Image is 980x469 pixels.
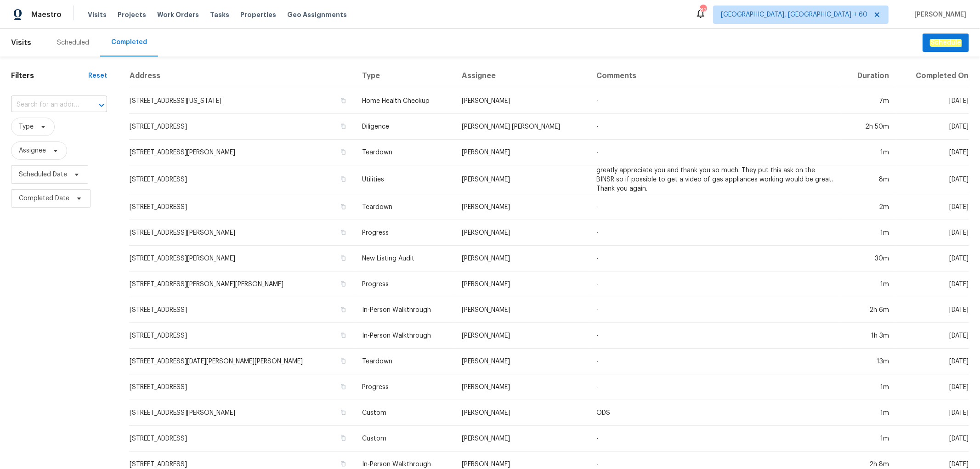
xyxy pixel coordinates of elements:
button: Copy Address [339,408,347,417]
em: Schedule [930,39,962,46]
span: Completed Date [19,194,69,203]
span: Tasks [210,11,229,18]
td: [STREET_ADDRESS][PERSON_NAME] [129,140,355,165]
td: 1m [841,374,896,400]
button: Copy Address [339,148,347,156]
td: - [589,374,841,400]
button: Copy Address [339,383,347,391]
span: Properties [240,10,276,19]
td: [DATE] [897,323,969,349]
td: - [589,271,841,297]
td: [PERSON_NAME] [454,271,589,297]
button: Copy Address [339,305,347,314]
td: [PERSON_NAME] [454,140,589,165]
td: - [589,323,841,349]
td: 2m [841,194,896,220]
button: Copy Address [339,203,347,211]
button: Copy Address [339,357,347,365]
td: [STREET_ADDRESS] [129,297,355,323]
span: Assignee [19,146,46,155]
th: Duration [841,64,896,88]
td: [DATE] [897,220,969,246]
td: [PERSON_NAME] [454,88,589,114]
td: [PERSON_NAME] [454,165,589,194]
span: Visits [11,33,31,53]
td: 1m [841,426,896,452]
td: [PERSON_NAME] [454,323,589,349]
div: Reset [88,71,107,80]
td: - [589,140,841,165]
td: In-Person Walkthrough [355,297,454,323]
td: [PERSON_NAME] [454,426,589,452]
td: - [589,349,841,374]
td: - [589,246,841,271]
td: 1h 3m [841,323,896,349]
td: [PERSON_NAME] [454,220,589,246]
td: [DATE] [897,194,969,220]
div: Scheduled [57,38,89,47]
td: [PERSON_NAME] [454,349,589,374]
td: Custom [355,426,454,452]
td: Utilities [355,165,454,194]
th: Type [355,64,454,88]
th: Comments [589,64,841,88]
td: New Listing Audit [355,246,454,271]
button: Copy Address [339,254,347,262]
td: [PERSON_NAME] [454,400,589,426]
td: [DATE] [897,140,969,165]
td: [PERSON_NAME] [454,246,589,271]
td: Progress [355,220,454,246]
td: ODS [589,400,841,426]
td: Teardown [355,194,454,220]
td: [DATE] [897,426,969,452]
span: Projects [118,10,146,19]
td: - [589,220,841,246]
td: 2h 50m [841,114,896,140]
td: [DATE] [897,165,969,194]
span: Type [19,122,34,131]
td: Progress [355,271,454,297]
td: Teardown [355,140,454,165]
td: 2h 6m [841,297,896,323]
span: Visits [88,10,107,19]
td: [DATE] [897,374,969,400]
td: - [589,88,841,114]
td: [STREET_ADDRESS][PERSON_NAME] [129,400,355,426]
input: Search for an address... [11,98,81,112]
span: Maestro [31,10,62,19]
td: [DATE] [897,271,969,297]
span: Scheduled Date [19,170,67,179]
td: - [589,114,841,140]
td: - [589,194,841,220]
td: Custom [355,400,454,426]
td: [STREET_ADDRESS] [129,114,355,140]
td: 1m [841,140,896,165]
td: [PERSON_NAME] [454,194,589,220]
td: 1m [841,271,896,297]
h1: Filters [11,71,88,80]
th: Completed On [897,64,969,88]
td: [DATE] [897,400,969,426]
td: 7m [841,88,896,114]
button: Copy Address [339,460,347,468]
td: Diligence [355,114,454,140]
td: [STREET_ADDRESS] [129,165,355,194]
td: - [589,297,841,323]
td: [DATE] [897,349,969,374]
td: 30m [841,246,896,271]
td: Teardown [355,349,454,374]
td: 13m [841,349,896,374]
td: 1m [841,220,896,246]
td: [DATE] [897,297,969,323]
button: Open [95,99,108,112]
td: [DATE] [897,246,969,271]
span: [PERSON_NAME] [911,10,966,19]
td: [STREET_ADDRESS] [129,194,355,220]
th: Address [129,64,355,88]
td: [STREET_ADDRESS] [129,426,355,452]
button: Copy Address [339,122,347,130]
td: 1m [841,400,896,426]
td: Home Health Checkup [355,88,454,114]
td: [PERSON_NAME] [454,297,589,323]
button: Copy Address [339,280,347,288]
